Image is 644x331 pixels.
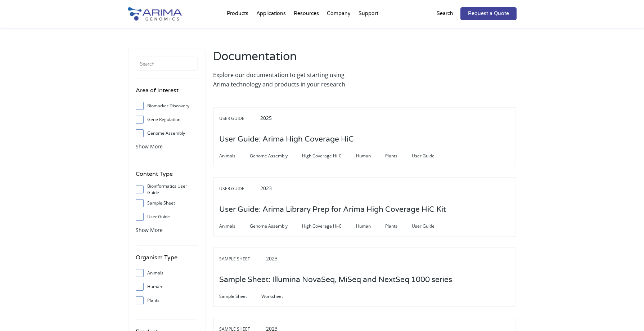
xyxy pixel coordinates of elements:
h4: Organism Type [136,253,198,268]
img: Arima-Genomics-logo [128,7,182,21]
span: Human [356,222,385,231]
label: Gene Regulation [136,114,198,125]
label: Bioinformatics User Guide [136,184,198,195]
h3: Sample Sheet: Illumina NovaSeq, MiSeq and NextSeq 1000 series [219,269,452,291]
h4: Content Type [136,169,198,184]
span: Show More [136,227,163,233]
label: Plants [136,295,198,306]
h3: User Guide: Arima Library Prep for Arima High Coverage HiC Kit [219,198,446,221]
label: Human [136,281,198,292]
span: Genome Assembly [250,152,302,160]
span: Plants [385,222,412,231]
span: Sample Sheet [219,255,265,263]
span: 2025 [260,115,272,121]
label: Sample Sheet [136,198,198,209]
label: Genome Assembly [136,128,198,139]
span: Genome Assembly [250,222,302,231]
input: Search [136,57,198,71]
span: Plants [385,152,412,160]
h4: Area of Interest [136,86,198,100]
a: Sample Sheet: Illumina NovaSeq, MiSeq and NextSeq 1000 series [219,276,452,284]
span: Human [356,152,385,160]
a: User Guide: Arima Library Prep for Arima High Coverage HiC Kit [219,206,446,214]
span: 2023 [266,255,278,262]
p: Search [437,9,453,18]
span: High Coverage Hi-C [302,152,356,160]
span: High Coverage Hi-C [302,222,356,231]
span: Animals [219,222,250,231]
span: User Guide [412,152,449,160]
span: Animals [219,152,250,160]
h2: Documentation [213,49,361,70]
h3: User Guide: Arima High Coverage HiC [219,128,354,151]
a: Request a Quote [460,7,517,20]
span: User Guide [412,222,449,231]
p: Explore our documentation to get starting using Arima technology and products in your research. [213,70,361,89]
a: User Guide: Arima High Coverage HiC [219,135,354,143]
span: Show More [136,143,163,150]
span: Worksheet [261,292,297,301]
span: User Guide [219,184,259,193]
span: 2023 [260,185,272,192]
label: User Guide [136,211,198,222]
label: Animals [136,268,198,278]
span: Sample Sheet [219,292,261,301]
span: User Guide [219,114,259,123]
label: Biomarker Discovery [136,100,198,111]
